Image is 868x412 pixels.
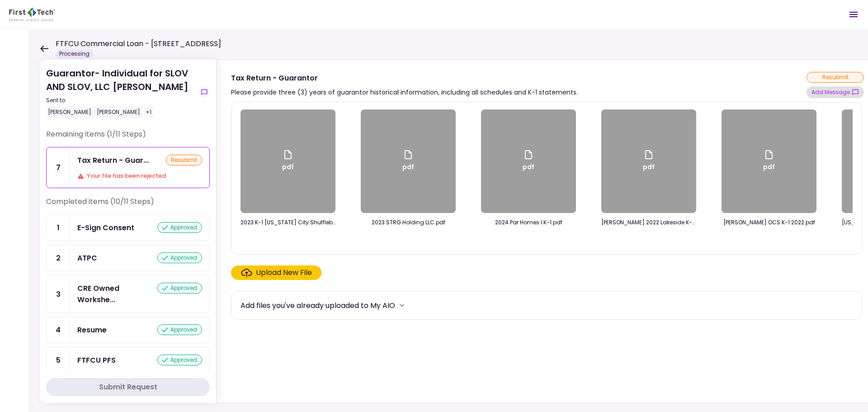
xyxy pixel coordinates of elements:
a: 5FTFCU PFSapproved [46,347,210,374]
div: pdf [523,149,534,174]
div: Buckley OCS K-1 2022.pdf [722,218,816,227]
button: Submit Request [46,378,210,396]
div: resubmit [807,72,864,83]
div: 2 [47,245,70,271]
div: 2023 K-1 Ohio City Shuffleboard - S& B Buckley Family Trust.pdf [241,218,335,227]
div: approved [157,355,202,365]
div: 3 [47,275,70,313]
div: 2023 STRG Holding LLC.pdf [361,218,456,227]
button: show-messages [807,86,864,98]
div: Add files you've already uploaded to My AIO [241,300,395,311]
button: show-messages [199,87,210,98]
button: more [395,298,409,312]
div: 2024 Par Homes I K-1.pdf [481,218,576,227]
div: pdf [282,149,294,174]
div: Resume [77,324,107,336]
div: Please provide three (3) years of guarantor historical information, including all schedules and K... [231,87,578,98]
div: Sent to: [46,96,195,104]
div: 1 [47,215,70,241]
a: 1E-Sign Consentapproved [46,214,210,241]
a: 2ATPCapproved [46,245,210,271]
div: Submit Request [99,382,157,393]
a: 4Resumeapproved [46,317,210,343]
div: FTFCU PFS [77,355,116,366]
div: E-Sign Consent [77,222,134,233]
div: approved [157,283,202,294]
div: ATPC [77,252,97,264]
img: Partner icon [9,8,55,21]
a: 3CRE Owned Worksheetapproved [46,275,210,313]
div: Buckley 2022 Lakeside K-1.pdf [601,218,696,227]
div: Processing [56,49,93,58]
span: Click here to upload the required document [231,265,321,280]
div: Tax Return - Guarantor [77,155,149,166]
div: Guarantor- Individual for SLOV AND SLOV, LLC [PERSON_NAME] [46,66,195,118]
div: pdf [643,149,655,174]
div: Remaining items (1/11 Steps) [46,129,210,147]
div: +1 [144,106,153,118]
a: 7Tax Return - GuarantorresubmitYour file has been rejected [46,147,210,188]
div: 5 [47,347,70,373]
div: [PERSON_NAME] [95,106,142,118]
div: Completed items (10/11 Steps) [46,196,210,214]
button: Open menu [843,4,864,25]
div: approved [157,222,202,233]
div: approved [157,252,202,263]
div: [PERSON_NAME] [46,106,93,118]
div: approved [157,324,202,335]
div: resubmit [166,155,202,166]
div: Your file has been rejected [77,171,202,180]
div: Tax Return - Guarantor [231,72,578,84]
h1: FTFCU Commercial Loan - [STREET_ADDRESS] [56,38,221,49]
div: CRE Owned Worksheet [77,283,157,305]
div: 4 [47,317,70,343]
div: 7 [47,147,70,188]
div: pdf [763,149,775,174]
div: Upload New File [256,267,312,278]
div: pdf [402,149,414,174]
